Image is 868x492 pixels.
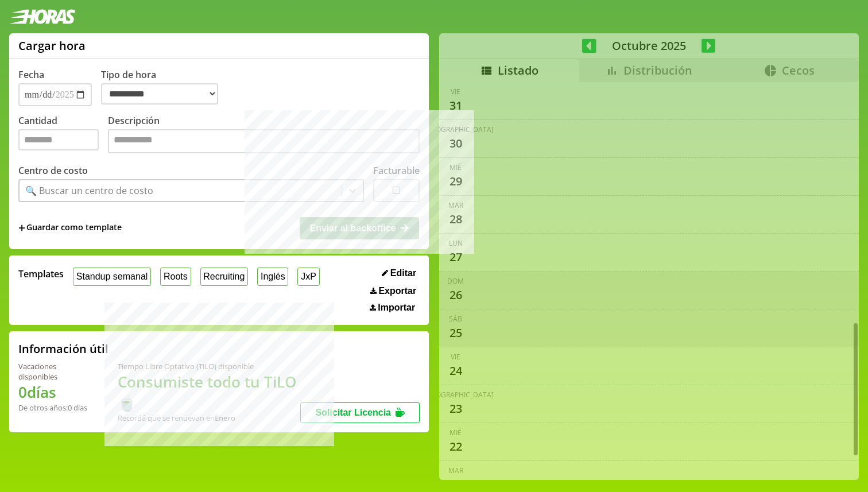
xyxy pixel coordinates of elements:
label: Descripción [108,114,420,156]
label: Fecha [18,68,44,81]
h1: Consumiste todo tu TiLO 🍵 [118,371,301,413]
h1: 0 días [18,382,90,402]
b: Enero [215,413,235,423]
textarea: Descripción [108,129,420,153]
button: Roots [160,268,191,285]
button: Solicitar Licencia [300,402,420,423]
button: Exportar [367,285,420,297]
img: logotipo [9,9,76,24]
h1: Cargar hora [18,38,86,53]
input: Cantidad [18,129,99,150]
span: Importar [378,303,415,313]
button: Recruiting [200,268,249,285]
select: Tipo de hora [101,83,218,104]
span: Solicitar Licencia [315,408,391,417]
button: JxP [297,268,319,285]
label: Centro de costo [18,164,88,177]
button: Standup semanal [73,268,151,285]
div: 🔍 Buscar un centro de costo [25,184,153,197]
div: Tiempo Libre Optativo (TiLO) disponible [118,361,301,371]
div: De otros años: 0 días [18,402,90,413]
span: Exportar [378,286,416,296]
button: Editar [378,268,420,279]
span: +Guardar como template [18,222,122,234]
button: Inglés [257,268,288,285]
div: Recordá que se renuevan en [118,413,301,423]
div: Vacaciones disponibles [18,361,90,382]
span: Templates [18,268,64,280]
span: + [18,222,25,234]
label: Tipo de hora [101,68,227,106]
label: Cantidad [18,114,108,156]
h2: Información útil [18,341,108,357]
label: Facturable [373,164,420,177]
span: Editar [390,268,416,278]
